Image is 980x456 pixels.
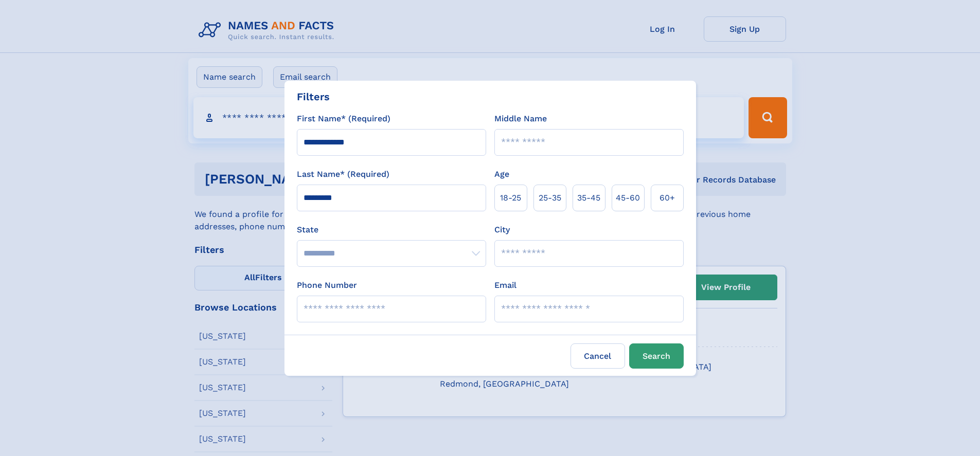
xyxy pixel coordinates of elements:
label: Email [494,279,516,291]
span: 60+ [660,192,675,204]
label: Last Name* (Required) [297,168,389,180]
label: Cancel [571,343,625,369]
label: State [297,224,486,236]
label: Phone Number [297,279,357,291]
button: Search [629,343,684,369]
label: Middle Name [494,113,547,125]
span: 35‑45 [577,192,600,204]
div: Filters [297,89,330,104]
label: Age [494,168,509,180]
span: 18‑25 [500,192,521,204]
label: City [494,224,510,236]
label: First Name* (Required) [297,113,390,125]
span: 25‑35 [539,192,561,204]
span: 45‑60 [616,192,640,204]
